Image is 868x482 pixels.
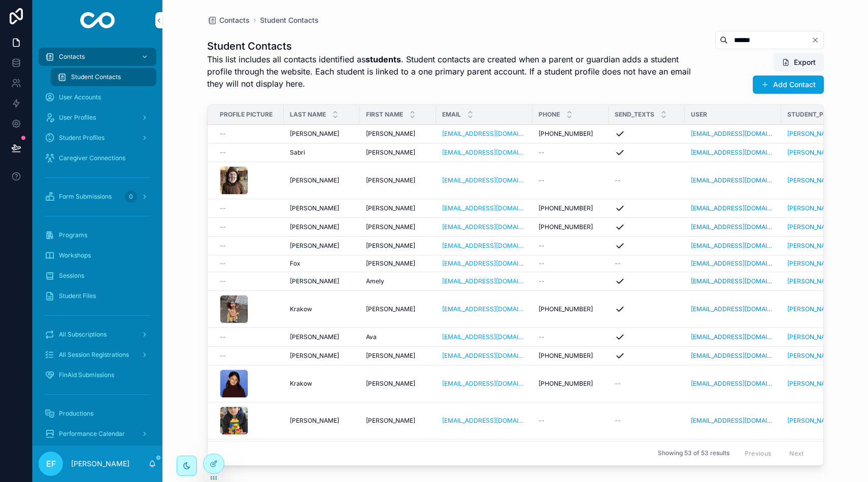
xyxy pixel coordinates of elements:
[39,287,156,305] a: Student Files
[442,176,526,184] a: [EMAIL_ADDRESS][DOMAIN_NAME]
[442,110,461,119] span: Email
[290,380,354,388] a: Krakow
[691,259,775,268] a: [EMAIL_ADDRESS][DOMAIN_NAME]
[220,242,278,250] a: --
[290,417,354,425] a: [PERSON_NAME]
[366,130,430,138] a: [PERSON_NAME]
[442,305,526,313] a: [EMAIL_ADDRESS][DOMAIN_NAME]
[220,110,273,119] span: Profile Picture
[260,15,319,25] span: Student Contacts
[539,223,603,231] a: [PHONE_NUMBER]
[539,130,593,138] span: [PHONE_NUMBER]
[366,417,430,425] a: [PERSON_NAME]
[615,417,621,425] span: --
[442,130,526,138] a: [EMAIL_ADDRESS][DOMAIN_NAME]
[787,333,837,341] a: [PERSON_NAME]
[787,130,851,138] a: [PERSON_NAME]
[691,176,775,184] a: [EMAIL_ADDRESS][DOMAIN_NAME]
[787,277,837,285] a: [PERSON_NAME]
[442,149,526,157] a: [EMAIL_ADDRESS][DOMAIN_NAME]
[219,15,250,25] span: Contacts
[366,333,377,341] span: Ava
[539,277,603,285] a: --
[366,176,430,184] a: [PERSON_NAME]
[787,110,844,119] span: Student_profile
[59,410,93,418] span: Productions
[787,305,837,313] a: [PERSON_NAME]
[787,277,851,285] a: [PERSON_NAME]
[615,176,679,184] a: --
[787,417,851,425] a: [PERSON_NAME]
[125,191,137,203] div: 0
[442,277,526,285] a: [EMAIL_ADDRESS][DOMAIN_NAME]
[539,380,603,388] a: [PHONE_NUMBER]
[539,305,593,313] span: [PHONE_NUMBER]
[691,223,775,231] a: [EMAIL_ADDRESS][DOMAIN_NAME]
[442,204,526,212] a: [EMAIL_ADDRESS][DOMAIN_NAME]
[442,380,526,388] a: [EMAIL_ADDRESS][DOMAIN_NAME]
[59,154,125,162] span: Caregiver Connections
[539,259,545,268] span: --
[691,380,775,388] a: [EMAIL_ADDRESS][DOMAIN_NAME]
[615,176,621,184] span: --
[39,188,156,206] a: Form Submissions0
[539,259,603,268] a: --
[366,277,384,285] span: Amely
[691,333,775,341] span: [EMAIL_ADDRESS][DOMAIN_NAME]
[539,333,545,341] span: --
[39,226,156,244] a: Programs
[366,259,430,268] a: [PERSON_NAME]
[787,259,851,268] a: [PERSON_NAME]
[290,259,354,268] a: Fox
[442,223,526,231] a: [EMAIL_ADDRESS][DOMAIN_NAME]
[39,108,156,127] a: User Profiles
[615,110,654,119] span: Send_texts
[691,130,775,138] a: [EMAIL_ADDRESS][DOMAIN_NAME]
[787,176,837,184] a: [PERSON_NAME]
[366,305,415,313] span: [PERSON_NAME]
[220,130,226,138] span: --
[691,352,775,360] a: [EMAIL_ADDRESS][DOMAIN_NAME]
[539,305,603,313] a: [PHONE_NUMBER]
[366,149,430,157] a: [PERSON_NAME]
[290,277,354,285] a: [PERSON_NAME]
[39,129,156,147] a: Student Profiles
[787,149,837,157] a: [PERSON_NAME]
[539,277,545,285] span: --
[59,114,96,122] span: User Profiles
[366,352,430,360] a: [PERSON_NAME]
[691,305,775,313] a: [EMAIL_ADDRESS][DOMAIN_NAME]
[539,242,603,250] a: --
[787,130,837,138] a: [PERSON_NAME]
[39,325,156,344] a: All Subscriptions
[220,352,226,360] span: --
[290,149,305,157] span: Sabri
[691,277,775,285] a: [EMAIL_ADDRESS][DOMAIN_NAME]
[290,204,339,212] span: [PERSON_NAME]
[220,149,278,157] a: --
[366,242,415,250] span: [PERSON_NAME]
[59,351,129,359] span: All Session Registrations
[220,223,278,231] a: --
[366,380,430,388] a: [PERSON_NAME]
[539,352,593,360] span: [PHONE_NUMBER]
[366,277,430,285] a: Amely
[290,277,339,285] span: [PERSON_NAME]
[290,223,339,231] span: [PERSON_NAME]
[787,149,851,157] a: [PERSON_NAME]
[787,223,837,231] a: [PERSON_NAME]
